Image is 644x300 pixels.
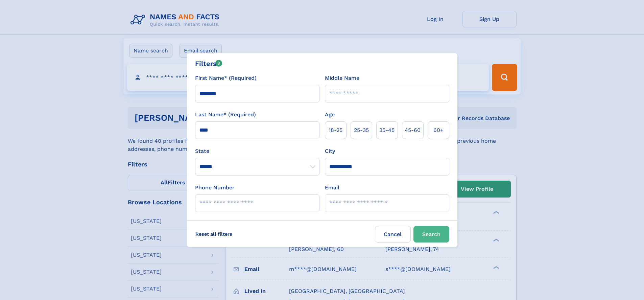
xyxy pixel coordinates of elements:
[329,126,342,134] span: 18‑25
[325,147,335,155] label: City
[405,126,421,134] span: 45‑60
[325,184,339,192] label: Email
[195,111,256,119] label: Last Name* (Required)
[195,74,257,82] label: First Name* (Required)
[375,226,411,243] label: Cancel
[195,147,319,155] label: State
[325,111,335,119] label: Age
[433,126,444,134] span: 60+
[325,74,359,82] label: Middle Name
[191,226,237,242] label: Reset all filters
[413,226,449,243] button: Search
[195,184,235,192] label: Phone Number
[379,126,395,134] span: 35‑45
[195,59,222,69] div: Filters
[354,126,369,134] span: 25‑35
